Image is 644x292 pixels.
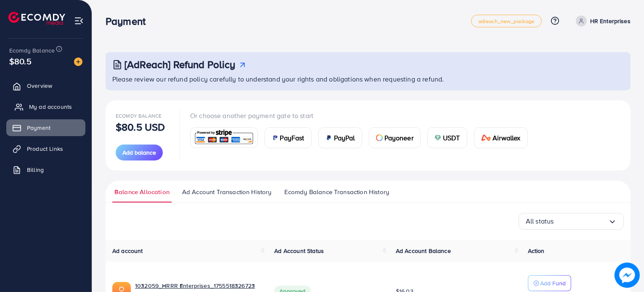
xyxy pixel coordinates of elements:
img: image [74,58,82,66]
h3: [AdReach] Refund Policy [125,58,236,71]
button: Add Fund [528,275,571,291]
img: card [435,134,441,141]
span: Ad Account Transaction History [182,187,272,197]
span: Billing [27,166,44,174]
img: logo [8,12,65,25]
p: Please review our refund policy carefully to understand your rights and obligations when requesti... [112,74,625,84]
span: All status [526,215,554,228]
span: My ad accounts [29,103,72,111]
div: Search for option [519,213,624,230]
button: Add balance [116,145,163,160]
span: Ad Account Balance [396,247,451,255]
img: card [376,134,383,141]
p: $80.5 USD [116,122,165,132]
span: Airwallex [493,133,520,143]
h3: Payment [106,15,152,27]
a: HR Enterprises [572,16,631,26]
a: Payment [6,119,85,136]
a: Billing [6,161,85,178]
a: 1032059_HRRR Enterprises_1755518326723 [135,281,261,290]
img: menu [74,16,84,26]
input: Search for option [554,215,608,228]
span: Add balance [122,148,156,157]
a: adreach_new_package [471,15,542,27]
span: Ecomdy Balance Transaction History [284,187,389,197]
a: card [190,127,258,148]
p: HR Enterprises [590,16,631,26]
a: cardUSDT [427,127,467,148]
span: PayFast [280,133,305,143]
p: Or choose another payment gate to start [190,110,535,121]
span: $80.5 [9,55,32,67]
img: card [193,129,255,147]
a: cardPayoneer [369,127,421,148]
a: My ad accounts [6,98,85,115]
a: Product Links [6,140,85,157]
p: Add Fund [540,278,566,288]
img: card [481,134,491,141]
span: Ecomdy Balance [9,46,55,55]
span: USDT [443,133,460,143]
img: card [272,134,278,141]
span: Ad Account Status [274,247,324,255]
span: adreach_new_package [478,18,535,24]
span: PayPal [334,133,355,143]
span: Balance Allocation [114,187,170,197]
span: Payoneer [384,133,413,143]
img: image [615,263,640,288]
span: Payment [27,124,50,132]
span: Ad account [112,247,143,255]
a: cardAirwallex [474,127,528,148]
a: cardPayPal [318,127,362,148]
a: Overview [6,77,85,94]
img: card [326,134,332,141]
span: Overview [27,82,52,90]
span: Ecomdy Balance [116,112,162,119]
span: Product Links [27,145,63,153]
span: Action [528,247,545,255]
a: cardPayFast [265,127,312,148]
